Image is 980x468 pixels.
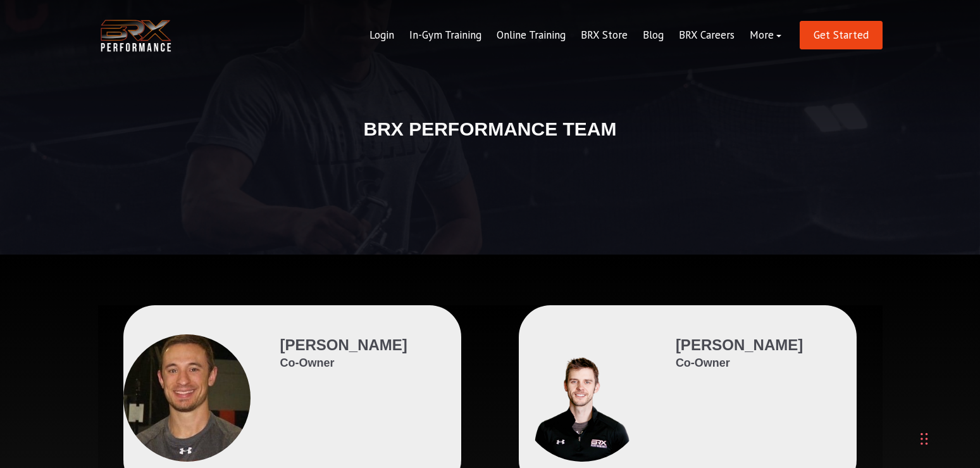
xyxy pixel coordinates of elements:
a: BRX Careers [671,20,742,51]
a: More [742,20,789,51]
span: Co-Owner [676,355,803,371]
a: BRX Store [573,20,635,51]
a: Online Training [489,20,573,51]
div: Navigation Menu [362,20,789,51]
iframe: Chat Widget [800,331,980,468]
span: Co-Owner [280,355,407,371]
a: Get Started [800,21,883,49]
a: Blog [635,20,671,51]
a: Login [362,20,402,51]
a: In-Gym Training [402,20,489,51]
span: [PERSON_NAME] [676,336,803,353]
div: Drag [921,420,928,458]
span: [PERSON_NAME] [280,336,407,353]
img: BRX Transparent Logo-2 [98,16,174,55]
